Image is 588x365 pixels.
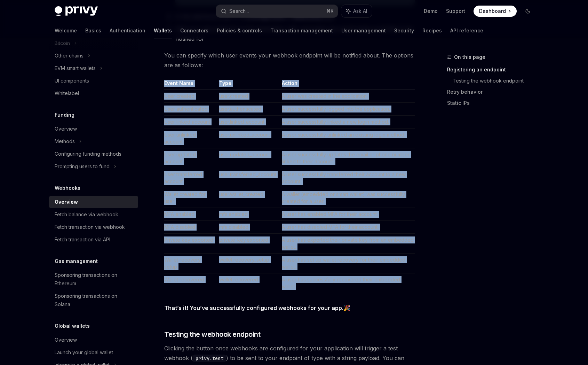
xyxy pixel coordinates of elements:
a: Fetch transaction via API [49,233,138,246]
a: Basics [85,22,101,39]
a: Demo [424,8,438,15]
div: EVM smart wallets [55,64,96,72]
a: Authentication [110,22,145,39]
a: User management [341,22,386,39]
a: Launch your global wallet [49,346,138,359]
td: user.wallet_created [216,188,279,208]
div: Methods [55,137,75,146]
td: wallet.recovery_setup [216,254,279,273]
h5: Funding [55,111,74,119]
a: Dashboard [474,6,517,17]
a: Connectors [180,22,208,39]
td: Wallet created for user [164,188,216,208]
a: Static IPs [447,98,539,109]
button: Toggle dark mode [522,6,533,17]
div: Overview [55,198,78,206]
a: Registering an endpoint [447,64,539,75]
td: User unlinked account [164,129,216,148]
a: Overview [49,123,138,135]
td: User updated account [164,148,216,168]
button: Search...⌘K [216,5,338,17]
a: Retry behavior [447,86,539,98]
a: Policies & controls [217,22,262,39]
div: UI components [55,77,89,85]
td: User linked account [164,116,216,129]
td: user.updated_account [216,148,279,168]
td: user.authenticated [216,103,279,116]
div: Search... [229,7,249,15]
td: Wallet recovery setup [164,254,216,273]
td: A user has exported their private key from an embedded wallet. [279,234,415,254]
a: Configuring funding methods [49,148,138,160]
td: A user successfully logged into the application. [279,103,415,116]
td: User transferred account [164,168,216,188]
div: Other chains [55,52,84,60]
td: user.transferred_account [216,168,279,188]
td: A user successfully linked a new login method. [279,116,415,129]
td: User authenticated [164,103,216,116]
td: mfa.enabled [216,208,279,221]
button: Ask AI [341,5,372,17]
div: Configuring funding methods [55,150,121,158]
div: Fetch balance via webhook [55,210,118,219]
td: A user has disabled MFA for their account. [279,221,415,234]
a: API reference [450,22,483,39]
img: dark logo [55,6,98,16]
a: Sponsoring transactions on Ethereum [49,269,138,290]
div: Overview [55,125,77,133]
td: A user has enabled MFA for their account. [279,208,415,221]
a: Fetch transaction via webhook [49,221,138,233]
a: Testing the webhook endpoint [453,75,539,86]
td: user.created [216,90,279,103]
span: You can specify which user events your webhook endpoint will be notified about. The options are a... [164,51,415,70]
td: User created [164,90,216,103]
a: Wallets [154,22,172,39]
span: 🎉 [164,303,415,313]
td: A user successfully updates the email or phone number linked to their account. [279,148,415,168]
a: Fetch balance via webhook [49,208,138,221]
div: Whitelabel [55,89,79,98]
td: Private key exported [164,234,216,254]
div: Fetch transaction via API [55,235,110,244]
td: A user successfully unlinked an existing login method. [279,129,415,148]
a: Security [394,22,414,39]
div: Sponsoring transactions on Solana [55,292,134,309]
td: user.linked_account [216,116,279,129]
td: A wallet (embedded or smart wallet) was successfully created for a user. [279,188,415,208]
td: user.unlinked_account [216,129,279,148]
a: Overview [49,334,138,346]
div: Launch your global wallet [55,348,113,357]
a: Recipes [422,22,442,39]
strong: That’s it! You’ve successfully configured webhooks for your app. [164,304,343,311]
td: A user has set up wallet recovery for their embedded wallet. [279,254,415,273]
a: UI components [49,75,138,87]
div: Overview [55,336,77,344]
div: Sponsoring transactions on Ethereum [55,271,134,288]
span: Dashboard [479,8,506,15]
span: Testing the webhook endpoint [164,329,260,339]
a: Transaction management [270,22,333,39]
td: Wallet recovered [164,273,216,293]
a: Whitelabel [49,87,138,100]
span: Ask AI [353,8,367,15]
th: Event Name [164,80,216,90]
span: On this page [454,53,485,61]
td: wallet.recovered [216,273,279,293]
h5: Webhooks [55,184,80,192]
div: Prompting users to fund [55,162,110,171]
a: Sponsoring transactions on Solana [49,290,138,311]
a: Overview [49,196,138,208]
td: private_key.exported [216,234,279,254]
span: ⌘ K [326,8,334,14]
th: Action [279,80,415,90]
td: A user successfully transferred their account to a new account. [279,168,415,188]
a: Support [446,8,465,15]
th: Type [216,80,279,90]
code: privy.test [193,355,226,362]
td: A user has successfully recovered their embedded wallet. [279,273,415,293]
td: A user was created in the application. [279,90,415,103]
td: mfa.disabled [216,221,279,234]
h5: Gas management [55,257,98,265]
td: MFA enabled [164,208,216,221]
a: Welcome [55,22,77,39]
